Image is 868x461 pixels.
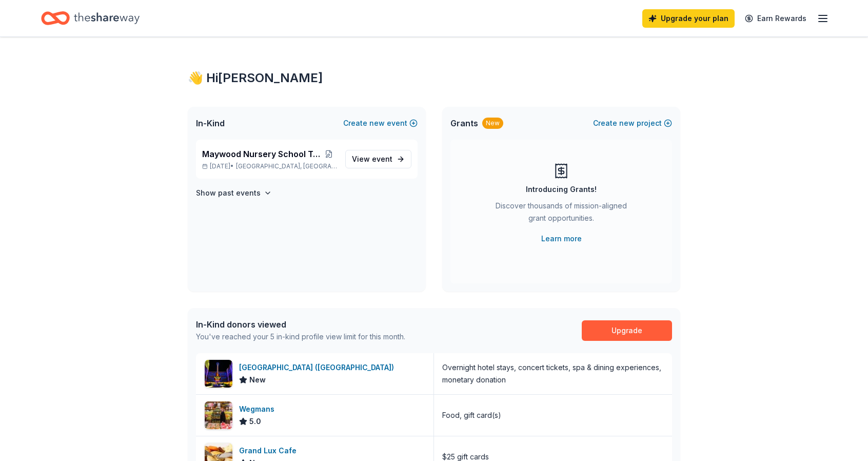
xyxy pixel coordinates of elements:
[450,117,478,129] span: Grants
[239,403,279,415] div: Wegmans
[239,445,301,457] div: Grand Lux Cafe
[369,117,385,129] span: new
[352,153,392,165] span: View
[739,9,813,28] a: Earn Rewards
[593,117,672,129] button: Createnewproject
[249,415,261,428] span: 5.0
[236,162,337,170] span: [GEOGRAPHIC_DATA], [GEOGRAPHIC_DATA]
[239,361,398,374] div: [GEOGRAPHIC_DATA] ([GEOGRAPHIC_DATA])
[442,409,501,421] div: Food, gift card(s)
[541,233,582,245] a: Learn more
[196,117,225,129] span: In-Kind
[619,117,635,129] span: new
[642,9,735,28] a: Upgrade your plan
[345,150,411,168] a: View event
[196,318,405,331] div: In-Kind donors viewed
[188,70,680,86] div: 👋 Hi [PERSON_NAME]
[491,200,631,228] div: Discover thousands of mission-aligned grant opportunities.
[582,320,672,341] a: Upgrade
[442,361,664,386] div: Overnight hotel stays, concert tickets, spa & dining experiences, monetary donation
[372,155,392,163] span: event
[202,162,337,170] p: [DATE] •
[526,183,597,196] div: Introducing Grants!
[196,331,405,343] div: You've reached your 5 in-kind profile view limit for this month.
[249,374,266,386] span: New
[41,6,140,30] a: Home
[202,148,321,160] span: Maywood Nursery School Tricky Tray
[196,187,261,199] h4: Show past events
[205,360,232,388] img: Image for Hard Rock Hotel & Casino (Atlantic City)
[205,401,232,429] img: Image for Wegmans
[343,117,418,129] button: Createnewevent
[196,187,272,199] button: Show past events
[482,118,503,129] div: New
